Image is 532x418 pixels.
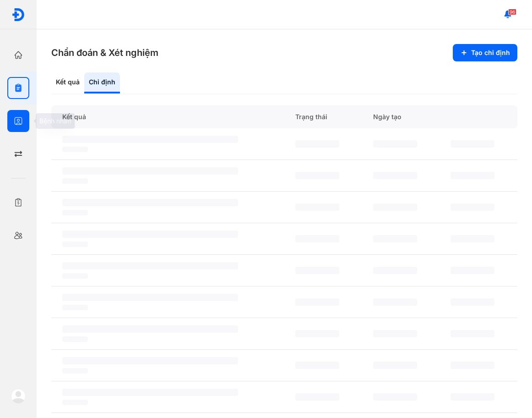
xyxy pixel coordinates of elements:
[373,267,417,274] span: ‌
[295,267,339,274] span: ‌
[451,140,494,148] span: ‌
[451,330,494,337] span: ‌
[84,72,120,93] div: Chỉ định
[373,298,417,306] span: ‌
[62,167,238,175] span: ‌
[62,273,88,279] span: ‌
[453,44,517,61] button: Tạo chỉ định
[62,336,88,342] span: ‌
[62,231,238,238] span: ‌
[295,140,339,148] span: ‌
[62,210,88,215] span: ‌
[373,203,417,211] span: ‌
[451,298,494,306] span: ‌
[62,325,238,333] span: ‌
[451,393,494,401] span: ‌
[11,8,25,22] img: logo
[373,393,417,401] span: ‌
[373,235,417,242] span: ‌
[295,362,339,369] span: ‌
[62,389,238,396] span: ‌
[284,105,362,128] div: Trạng thái
[451,203,494,211] span: ‌
[62,178,88,184] span: ‌
[362,105,440,128] div: Ngày tạo
[451,172,494,179] span: ‌
[62,305,88,310] span: ‌
[11,389,26,403] img: logo
[62,400,88,405] span: ‌
[62,136,238,143] span: ‌
[373,330,417,337] span: ‌
[295,203,339,211] span: ‌
[451,235,494,242] span: ‌
[508,9,516,15] span: 96
[62,294,238,301] span: ‌
[295,330,339,337] span: ‌
[62,262,238,269] span: ‌
[62,242,88,247] span: ‌
[451,267,494,274] span: ‌
[373,172,417,179] span: ‌
[51,105,284,128] div: Kết quả
[373,362,417,369] span: ‌
[295,235,339,242] span: ‌
[295,298,339,306] span: ‌
[62,368,88,374] span: ‌
[295,393,339,401] span: ‌
[451,362,494,369] span: ‌
[51,46,158,59] h3: Chẩn đoán & Xét nghiệm
[62,199,238,206] span: ‌
[62,357,238,364] span: ‌
[373,140,417,148] span: ‌
[51,72,84,93] div: Kết quả
[62,147,88,152] span: ‌
[295,172,339,179] span: ‌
